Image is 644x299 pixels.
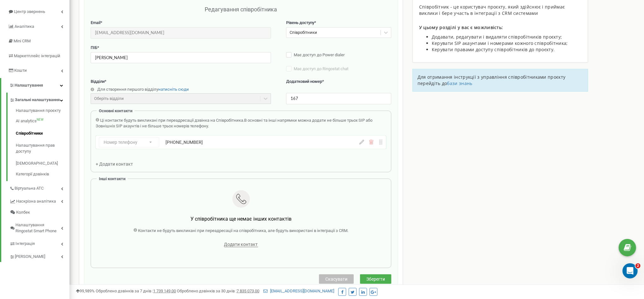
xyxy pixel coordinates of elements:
input: Введіть ПІБ [91,52,271,63]
a: Співробітники [16,127,69,140]
span: Налаштування [15,83,43,88]
span: Аналiтика [15,24,34,29]
span: Ці контакти будуть викликані при переадресації дзвінка на Співробітника. [100,118,244,123]
a: Налаштування прав доступу [16,139,69,157]
a: Налаштування Ringostat Smart Phone [9,218,69,236]
span: 2 [635,263,641,268]
span: Інші контакти [99,176,125,181]
a: [PERSON_NAME] [9,249,69,262]
span: Центр звернень [14,9,45,14]
span: Додатковий номер [286,79,322,84]
span: ПІБ [91,45,97,50]
span: Email [91,20,100,25]
span: Керувати SIP акаунтами і номерами кожного співробітника; [432,40,568,46]
span: Інтеграція [15,241,35,247]
a: Віртуальна АТС [9,181,69,194]
a: Налаштування проєкту [16,108,69,115]
span: Кошти [14,68,27,73]
span: Оброблено дзвінків за 7 днів : [96,289,176,293]
span: У цьому розділі у вас є можливість: [419,24,503,30]
span: Додавати, редагувати і видаляти співробітників проєкту; [432,34,562,40]
span: Відділи [91,79,105,84]
button: Зберегти [360,274,391,284]
a: [DEMOGRAPHIC_DATA] [16,157,69,170]
span: 99,989% [76,289,95,293]
iframe: Intercom live chat [623,263,638,278]
span: Маркетплейс інтеграцій [14,53,60,58]
span: Керувати правами доступу співробітників до проєкту. [432,46,555,52]
span: Має доступ до Ringostat chat [294,66,348,71]
span: Контакти не будуть викликані при переадресації на співробітника, але будуть використані в інтегра... [138,228,348,233]
a: Колбек [9,207,69,218]
span: Скасувати [325,277,347,282]
span: Зберегти [366,277,385,282]
span: Для створення першого відділу [97,87,158,92]
input: Введіть Email [91,27,271,38]
input: Вкажіть додатковий номер [286,93,391,104]
a: Категорії дзвінків [16,170,69,177]
span: Налаштування Ringostat Smart Phone [15,222,61,234]
a: AI analyticsNEW [16,115,69,127]
span: У співробітника ще немає інших контактів [190,216,292,222]
span: Віртуальна АТС [15,186,44,192]
span: Редагування співробітника [205,6,277,13]
span: Має доступ до Power dialer [294,52,345,57]
div: Номер телефону[PHONE_NUMBER] [96,136,386,149]
span: Оброблено дзвінків за 30 днів : [177,289,259,293]
a: Загальні налаштування [9,93,69,106]
a: Налаштування [1,78,69,93]
span: Рівень доступу [286,20,314,25]
span: Наскрізна аналітика [16,198,56,204]
u: 7 835 073,00 [237,289,259,293]
span: Співробітник - це користувач проєкту, який здійснює і приймає виклики і бере участь в інтеграції ... [419,4,565,16]
a: Інтеграція [9,236,69,249]
span: Mini CRM [14,39,31,43]
button: Скасувати [319,274,354,284]
span: Колбек [16,210,30,216]
a: натисніть сюди [158,87,189,92]
span: [PERSON_NAME] [15,254,45,260]
span: + Додати контакт [96,162,133,167]
a: бази знань [447,80,472,86]
span: Додати контакт [224,242,258,247]
a: Наскрізна аналітика [9,194,69,207]
u: 1 739 149,00 [153,289,176,293]
span: Для отримання інструкції з управління співробітниками проєкту перейдіть до [418,74,565,86]
a: [EMAIL_ADDRESS][DOMAIN_NAME] [263,289,334,293]
span: Загальні налаштування [15,97,60,103]
div: Співробітники [290,30,317,36]
span: Основні контакти [99,108,132,113]
div: [PHONE_NUMBER] [166,139,310,145]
